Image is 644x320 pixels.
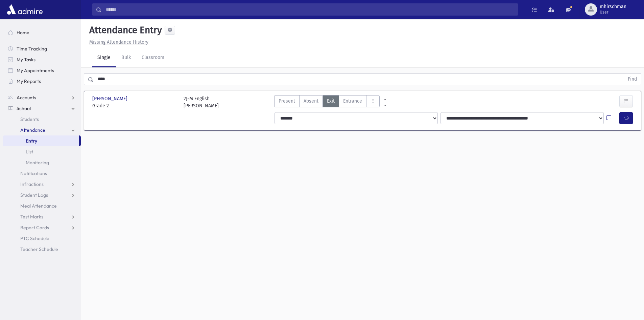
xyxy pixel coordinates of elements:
button: Find [624,73,641,85]
a: PTC Schedule [3,233,81,244]
span: [PERSON_NAME] [92,95,129,102]
span: Exit [327,98,335,105]
a: My Tasks [3,54,81,65]
span: Student Logs [20,192,48,198]
a: Time Tracking [3,43,81,54]
span: Present [279,98,295,105]
img: AdmirePro [5,3,44,16]
a: Report Cards [3,222,81,233]
span: Monitoring [26,159,49,166]
span: User [600,9,626,15]
u: Missing Attendance History [89,39,148,45]
div: 2J-M English [PERSON_NAME] [184,95,219,109]
span: Home [17,29,29,36]
span: PTC Schedule [20,235,49,241]
input: Search [102,3,518,16]
span: Accounts [17,94,36,101]
a: School [3,103,81,114]
a: Teacher Schedule [3,244,81,255]
span: Teacher Schedule [20,246,58,252]
span: Grade 2 [92,102,177,109]
a: Meal Attendance [3,200,81,211]
span: Report Cards [20,225,49,231]
a: My Reports [3,76,81,87]
span: mhirschman [600,4,626,9]
span: School [17,105,31,111]
span: Notifications [20,170,47,176]
span: List [26,149,33,155]
span: Test Marks [20,214,43,220]
a: List [3,146,81,157]
a: My Appointments [3,65,81,76]
span: Time Tracking [17,46,47,52]
span: Infractions [20,181,44,187]
a: Test Marks [3,211,81,222]
span: Meal Attendance [20,203,57,209]
a: Accounts [3,92,81,103]
a: Missing Attendance History [87,39,148,45]
a: Bulk [116,48,136,67]
span: Absent [304,98,318,105]
span: Entry [26,138,37,144]
h5: Attendance Entry [87,24,162,36]
a: Students [3,114,81,125]
a: Single [92,48,116,67]
a: Attendance [3,125,81,135]
span: Entrance [343,98,362,105]
span: Students [20,116,39,122]
div: AttTypes [274,95,380,109]
span: My Appointments [17,67,54,73]
a: Classroom [136,48,170,67]
span: My Tasks [17,57,35,63]
span: Attendance [20,127,45,133]
a: Home [3,27,81,38]
a: Entry [3,135,79,146]
a: Notifications [3,168,81,179]
a: Monitoring [3,157,81,168]
a: Student Logs [3,190,81,200]
span: My Reports [17,78,41,84]
a: Infractions [3,179,81,190]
